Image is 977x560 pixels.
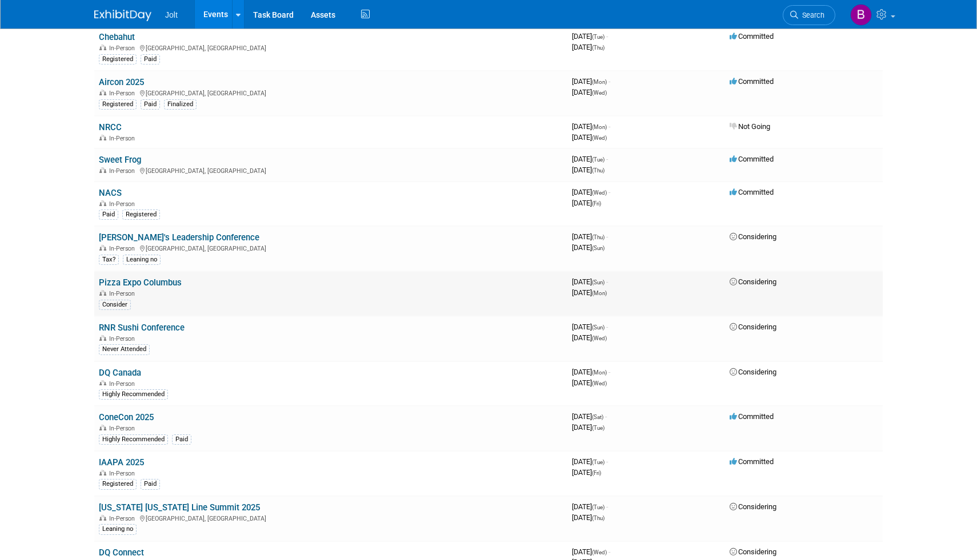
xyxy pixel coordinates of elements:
[109,90,138,97] span: In-Person
[592,335,607,341] span: (Wed)
[572,368,610,376] span: [DATE]
[172,434,191,445] div: Paid
[592,515,604,521] span: (Thu)
[99,77,144,87] a: Aircon 2025
[572,457,608,466] span: [DATE]
[592,279,604,285] span: (Sun)
[572,155,608,163] span: [DATE]
[730,547,776,556] span: Considering
[730,122,770,131] span: Not Going
[798,11,824,19] span: Search
[99,155,141,165] a: Sweet Frog
[572,323,608,331] span: [DATE]
[99,232,259,243] a: [PERSON_NAME]'s Leadership Conference
[730,368,776,376] span: Considering
[99,290,106,296] img: In-Person Event
[572,166,604,174] span: [DATE]
[572,188,610,196] span: [DATE]
[572,502,608,511] span: [DATE]
[730,502,776,511] span: Considering
[99,368,141,378] a: DQ Canada
[572,122,610,131] span: [DATE]
[592,167,604,174] span: (Thu)
[99,32,135,42] a: Chebahut
[99,210,118,220] div: Paid
[99,54,137,65] div: Registered
[608,122,610,131] span: -
[99,513,563,522] div: [GEOGRAPHIC_DATA], [GEOGRAPHIC_DATA]
[606,457,608,466] span: -
[99,323,185,333] a: RNR Sushi Conference
[572,199,601,207] span: [DATE]
[109,45,138,52] span: In-Person
[572,232,608,241] span: [DATE]
[99,243,563,252] div: [GEOGRAPHIC_DATA], [GEOGRAPHIC_DATA]
[122,210,160,220] div: Registered
[99,479,137,489] div: Registered
[572,77,610,86] span: [DATE]
[99,344,150,354] div: Never Attended
[592,234,604,240] span: (Thu)
[99,277,182,288] a: Pizza Expo Columbus
[99,166,563,175] div: [GEOGRAPHIC_DATA], [GEOGRAPHIC_DATA]
[592,504,604,510] span: (Tue)
[109,470,138,477] span: In-Person
[572,423,604,432] span: [DATE]
[99,99,137,110] div: Registered
[592,245,604,251] span: (Sun)
[572,468,601,477] span: [DATE]
[109,290,138,297] span: In-Person
[109,167,138,175] span: In-Person
[99,425,106,430] img: In-Person Event
[109,425,138,432] span: In-Person
[572,88,607,96] span: [DATE]
[592,45,604,51] span: (Thu)
[99,43,563,52] div: [GEOGRAPHIC_DATA], [GEOGRAPHIC_DATA]
[592,369,607,376] span: (Mon)
[99,255,119,265] div: Tax?
[608,547,610,556] span: -
[592,549,607,555] span: (Wed)
[730,412,774,421] span: Committed
[165,10,178,19] span: Jolt
[592,459,604,465] span: (Tue)
[730,188,774,196] span: Committed
[606,323,608,331] span: -
[572,243,604,252] span: [DATE]
[141,54,160,65] div: Paid
[606,32,608,41] span: -
[99,547,144,558] a: DQ Connect
[109,200,138,208] span: In-Person
[109,515,138,522] span: In-Person
[572,547,610,556] span: [DATE]
[99,167,106,173] img: In-Person Event
[141,479,160,489] div: Paid
[99,300,131,310] div: Consider
[730,277,776,286] span: Considering
[99,502,260,513] a: [US_STATE] [US_STATE] Line Summit 2025
[572,43,604,51] span: [DATE]
[141,99,160,110] div: Paid
[606,502,608,511] span: -
[572,513,604,522] span: [DATE]
[109,380,138,388] span: In-Person
[608,368,610,376] span: -
[99,515,106,521] img: In-Person Event
[99,45,106,50] img: In-Person Event
[592,380,607,386] span: (Wed)
[592,324,604,331] span: (Sun)
[99,135,106,140] img: In-Person Event
[592,135,607,141] span: (Wed)
[592,425,604,431] span: (Tue)
[592,190,607,196] span: (Wed)
[608,77,610,86] span: -
[730,155,774,163] span: Committed
[572,288,607,297] span: [DATE]
[572,333,607,342] span: [DATE]
[592,156,604,163] span: (Tue)
[592,470,601,476] span: (Fri)
[730,457,774,466] span: Committed
[109,135,138,142] span: In-Person
[99,524,137,534] div: Leaning no
[94,10,151,21] img: ExhibitDay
